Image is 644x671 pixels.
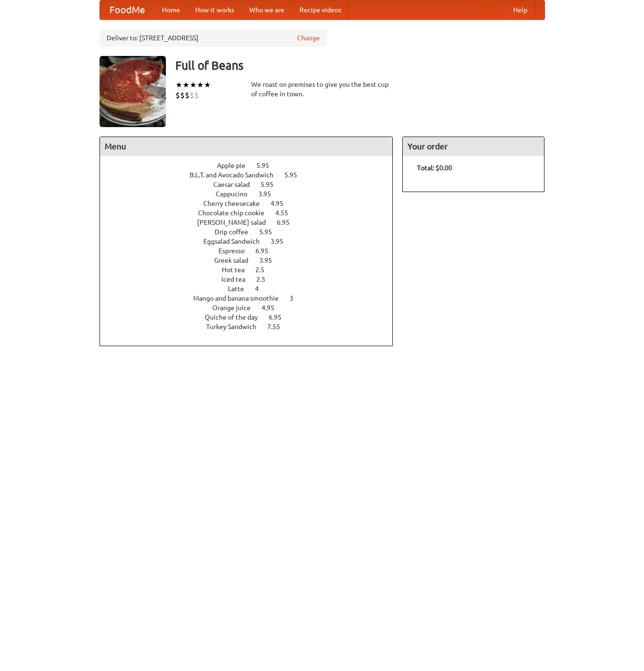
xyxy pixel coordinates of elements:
h4: Menu [100,137,393,156]
span: 6.95 [255,247,278,255]
span: Iced tea [221,276,255,283]
li: $ [185,90,190,101]
div: Deliver to: [STREET_ADDRESS] [100,29,327,46]
span: Eggsalad Sandwich [203,238,269,245]
span: 4.95 [271,200,293,207]
a: Mango and banana smoothie 3 [193,294,311,302]
span: Quiche of the day [205,313,267,321]
img: angular.jpg [100,56,166,127]
a: Cappucino 3.95 [216,190,289,198]
a: Recipe videos [292,0,349,19]
span: 7.55 [267,323,290,331]
a: Drip coffee 5.95 [215,228,290,236]
span: Espresso [218,247,254,255]
li: ★ [197,80,204,90]
span: Apple pie [217,162,255,169]
span: Cappucino [216,190,257,198]
a: Iced tea 2.5 [221,276,283,283]
span: 4.95 [262,304,284,312]
span: 5.95 [284,171,307,179]
span: [PERSON_NAME] salad [197,219,275,226]
span: 5.95 [259,228,281,236]
a: Home [154,0,188,19]
span: Hot tea [222,266,254,274]
li: ★ [175,80,182,90]
span: 4.55 [275,209,298,217]
span: Greek salad [214,257,258,264]
span: Drip coffee [215,228,258,236]
span: Mango and banana smoothie [193,294,288,302]
b: Total: $0.00 [417,164,452,172]
span: Orange juice [212,304,260,312]
a: How it works [188,0,242,19]
span: Caesar salad [213,181,259,188]
span: 5.95 [261,181,283,188]
span: 4 [255,285,268,293]
a: FoodMe [100,0,154,19]
span: 2.5 [256,276,275,283]
a: Quiche of the day 6.95 [205,313,299,321]
a: Apple pie 5.95 [217,162,287,169]
a: B.L.T. and Avocado Sandwich 5.95 [190,171,315,179]
li: $ [175,90,180,101]
li: ★ [204,80,211,90]
a: Cherry cheesecake 4.95 [203,200,301,207]
span: 5.95 [256,162,279,169]
span: Cherry cheesecake [203,200,269,207]
span: 3.95 [258,190,281,198]
a: Change [297,33,320,43]
span: Turkey Sandwich [206,323,266,331]
a: Chocolate chip cookie 4.55 [198,209,306,217]
a: Help [506,0,535,19]
span: Chocolate chip cookie [198,209,274,217]
span: B.L.T. and Avocado Sandwich [190,171,283,179]
span: 3.95 [271,238,293,245]
span: 3 [290,294,303,302]
a: Espresso 6.95 [218,247,286,255]
div: We roast on premises to give you the best cup of coffee in town. [251,80,393,99]
li: $ [194,90,199,101]
h3: Full of Beans [175,56,545,75]
span: 6.95 [269,313,291,321]
a: Who we are [242,0,292,19]
a: [PERSON_NAME] salad 6.95 [197,219,307,226]
a: Greek salad 3.95 [214,257,290,264]
a: Latte 4 [228,285,276,293]
span: Latte [228,285,254,293]
a: Orange juice 4.95 [212,304,292,312]
a: Hot tea 2.5 [222,266,282,274]
a: Turkey Sandwich 7.55 [206,323,298,331]
a: Eggsalad Sandwich 3.95 [203,238,301,245]
h4: Your order [403,137,544,156]
span: 3.95 [259,257,281,264]
li: $ [180,90,185,101]
span: 2.5 [255,266,274,274]
li: ★ [190,80,197,90]
li: $ [190,90,194,101]
span: 6.95 [277,219,299,226]
li: ★ [182,80,190,90]
a: Caesar salad 5.95 [213,181,291,188]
